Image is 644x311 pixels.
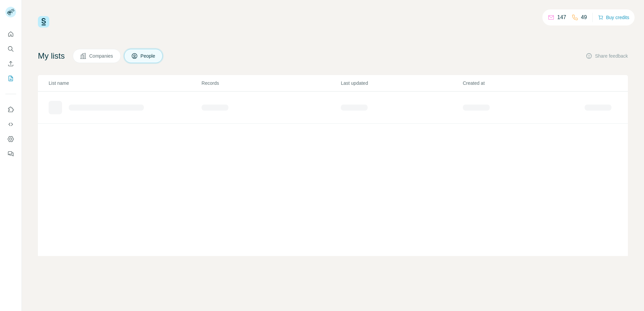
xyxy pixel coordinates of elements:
[5,43,16,55] button: Search
[598,13,629,22] button: Buy credits
[581,13,587,21] p: 49
[89,53,114,59] span: Companies
[341,80,462,86] p: Last updated
[5,133,16,145] button: Dashboard
[202,80,340,86] p: Records
[38,51,65,61] h4: My lists
[463,80,584,86] p: Created at
[49,80,201,86] p: List name
[5,104,16,116] button: Use Surfe on LinkedIn
[5,148,16,160] button: Feedback
[557,13,566,21] p: 147
[5,72,16,84] button: My lists
[38,16,49,27] img: Surfe Logo
[5,118,16,130] button: Use Surfe API
[5,28,16,40] button: Quick start
[586,53,628,59] button: Share feedback
[5,58,16,70] button: Enrich CSV
[141,53,156,59] span: People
